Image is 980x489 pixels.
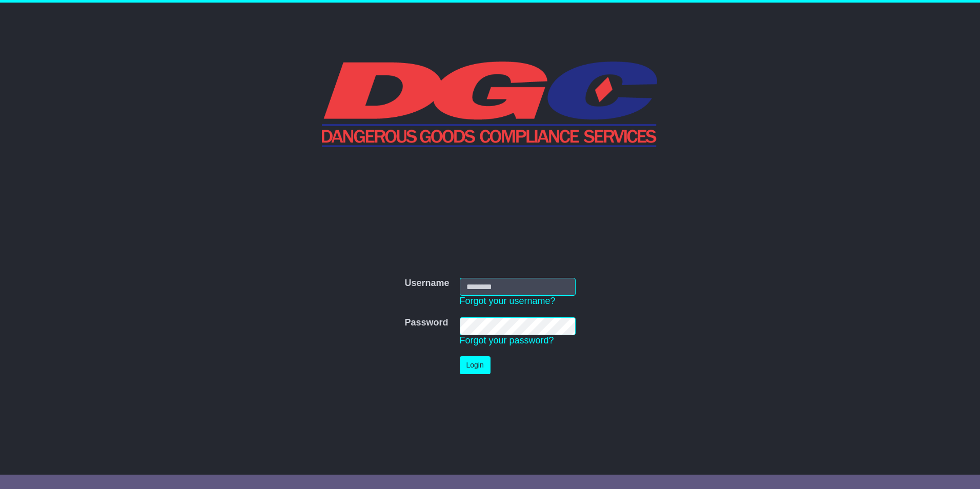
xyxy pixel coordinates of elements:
button: Login [460,356,491,374]
label: Username [404,278,449,289]
a: Forgot your username? [460,296,556,306]
a: Forgot your password? [460,335,554,345]
label: Password [404,317,448,329]
img: DGC QLD [322,60,659,147]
